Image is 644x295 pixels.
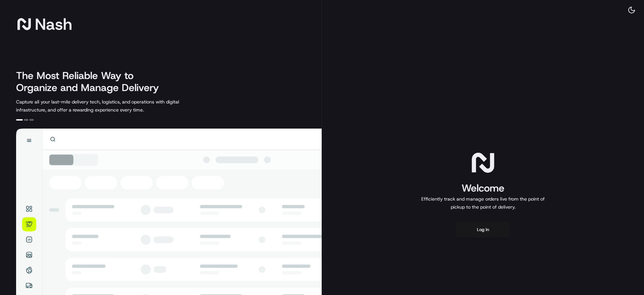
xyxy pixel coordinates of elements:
span: Nash [35,17,72,31]
button: Log in [456,222,510,238]
h2: The Most Reliable Way to Organize and Manage Delivery [16,70,166,94]
p: Efficiently track and manage orders live from the point of pickup to the point of delivery. [419,195,547,211]
h1: Welcome [419,181,547,195]
p: Capture all your last-mile delivery tech, logistics, and operations with digital infrastructure, ... [16,98,209,114]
